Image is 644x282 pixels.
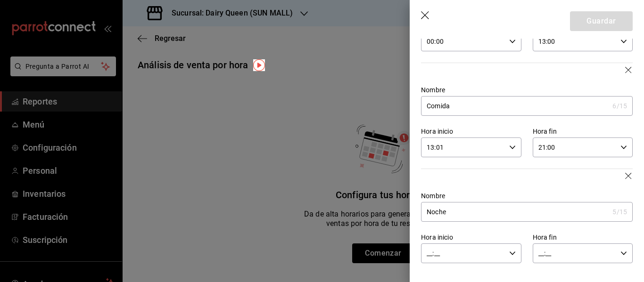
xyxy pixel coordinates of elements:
[421,87,633,93] label: Nombre
[533,128,633,135] label: Hora fin
[421,128,521,135] label: Hora inicio
[612,101,627,111] div: 6 /15
[253,59,265,71] img: Tooltip marker
[421,193,633,199] label: Nombre
[533,234,633,241] label: Hora fin
[421,234,521,241] label: Hora inicio
[612,207,627,217] div: 5 /15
